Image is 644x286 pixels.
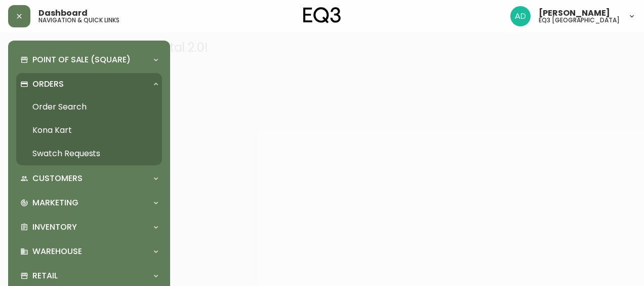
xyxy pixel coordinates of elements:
div: Point of Sale (Square) [16,49,162,71]
a: Kona Kart [16,119,162,142]
p: Customers [32,173,83,184]
a: Order Search [16,95,162,119]
div: Orders [16,73,162,95]
p: Inventory [32,222,77,233]
p: Orders [32,79,64,90]
div: Marketing [16,192,162,214]
span: [PERSON_NAME] [539,9,610,17]
div: Customers [16,167,162,190]
a: Swatch Requests [16,142,162,165]
p: Warehouse [32,246,82,257]
div: Warehouse [16,240,162,263]
h5: navigation & quick links [38,17,119,23]
span: Dashboard [38,9,88,17]
div: Inventory [16,216,162,238]
img: logo [303,7,341,23]
p: Retail [32,270,58,281]
p: Point of Sale (Square) [32,54,131,65]
p: Marketing [32,197,78,208]
h5: eq3 [GEOGRAPHIC_DATA] [539,17,620,23]
img: 308eed972967e97254d70fe596219f44 [510,6,531,26]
